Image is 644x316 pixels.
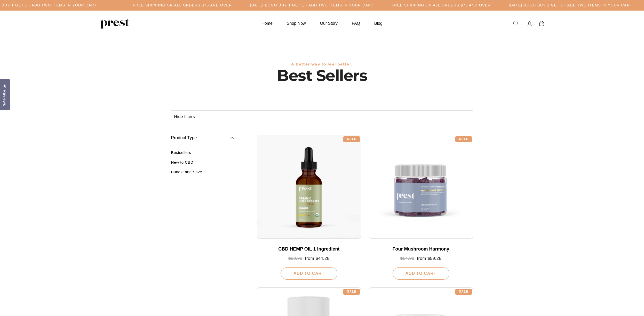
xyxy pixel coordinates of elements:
a: FAQ [345,18,367,28]
span: $64.98 [400,256,414,261]
a: Four Mushroom Harmony $64.98 from $59.28 Add To Cart [369,135,473,280]
span: Reviews [1,90,8,106]
div: Sale [343,136,360,142]
a: Blog [368,18,389,28]
h1: Best Sellers [171,66,473,85]
img: PREST ORGANICS [100,18,129,29]
a: CBD HEMP OIL 1 Ingredient $98.98 from $44.28 Add To Cart [257,135,361,280]
a: Bestsellers [171,150,234,159]
a: Home [255,18,279,28]
div: Sale [343,289,360,295]
div: CBD HEMP OIL 1 Ingredient [262,246,356,252]
a: Shop Now [280,18,312,28]
ul: Primary [255,18,389,28]
span: Add To Cart [405,271,436,276]
h5: Free Shipping on all orders $75 and over [392,3,491,7]
div: Sale [455,289,472,295]
button: Product Type [171,131,234,145]
h5: Free Shipping on all orders $75 and over [133,3,232,7]
button: Hide filters [171,111,198,123]
div: Sale [455,136,472,142]
h5: [DATE] BOGO BUY 1 GET 1 - ADD TWO ITEMS IN YOUR CART [509,3,632,7]
div: Four Mushroom Harmony [374,246,468,252]
a: Bundle and Save [171,170,234,178]
span: $98.98 [288,256,302,261]
div: from $59.28 [374,256,468,261]
span: Add To Cart [293,271,324,276]
a: Our Story [314,18,344,28]
div: from $44.28 [262,256,356,261]
a: New to CBD [171,160,234,169]
h5: [DATE] BOGO BUY 1 GET 1 - ADD TWO ITEMS IN YOUR CART [250,3,374,7]
h3: A better way to feel better. [171,62,473,66]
